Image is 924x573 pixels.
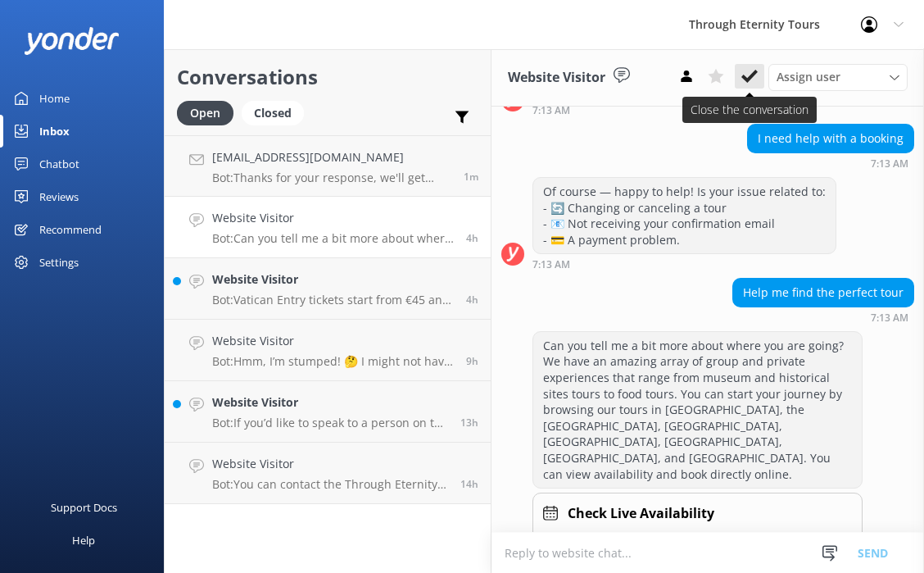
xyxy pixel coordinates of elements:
p: Bot: Thanks for your response, we'll get back to you as soon as we can during opening hours. [212,171,451,185]
p: Bot: Hmm, I’m stumped! 🤔 I might not have the answer to that one, but our amazing team definitely... [212,354,454,369]
div: I need help with a booking [748,125,913,152]
div: 07:13am 14-Aug-2025 (UTC +02:00) Europe/Amsterdam [732,312,914,323]
div: Recommend [39,213,102,246]
a: Website VisitorBot:If you’d like to speak to a person on the Through Eternity Tours team, please ... [165,381,491,443]
h4: Check Live Availability [568,503,714,525]
a: Website VisitorBot:Hmm, I’m stumped! 🤔 I might not have the answer to that one, but our amazing t... [165,320,491,381]
span: 09:27pm 13-Aug-2025 (UTC +02:00) Europe/Amsterdam [460,477,478,491]
p: Bot: You can contact the Through Eternity Tours team at [PHONE_NUMBER] or [PHONE_NUMBER]. You can... [212,477,448,492]
div: Open [177,101,233,125]
h4: [EMAIL_ADDRESS][DOMAIN_NAME] [212,148,451,166]
a: Website VisitorBot:Can you tell me a bit more about where you are going? We have an amazing array... [165,197,491,258]
img: yonder-white-logo.png [25,27,119,54]
a: Website VisitorBot:You can contact the Through Eternity Tours team at [PHONE_NUMBER] or [PHONE_NU... [165,443,491,504]
a: Website VisitorBot:Vatican Entry tickets start from €45 and include skip-the-line access to the [... [165,258,491,320]
h4: Website Visitor [212,209,454,227]
p: Bot: If you’d like to speak to a person on the Through Eternity Tours team, please call [PHONE_NU... [212,416,448,430]
strong: 7:13 AM [532,260,570,270]
span: 10:53pm 13-Aug-2025 (UTC +02:00) Europe/Amsterdam [460,416,478,430]
p: User chooses products and dates. [543,531,852,547]
div: Support Docs [51,491,117,524]
span: 02:16am 14-Aug-2025 (UTC +02:00) Europe/Amsterdam [466,354,478,368]
div: Closed [242,101,304,125]
span: 07:05am 14-Aug-2025 (UTC +02:00) Europe/Amsterdam [466,293,478,307]
div: Help [72,524,95,557]
h2: Conversations [177,61,478,93]
strong: 7:13 AM [871,313,908,323]
div: 07:13am 14-Aug-2025 (UTC +02:00) Europe/Amsterdam [747,157,914,169]
a: Closed [242,103,312,121]
h3: Website Visitor [508,67,605,89]
div: Of course — happy to help! Is your issue related to: - 🔄 Changing or canceling a tour - 📧 Not rec... [533,178,836,253]
span: Assign user [777,68,840,86]
p: Bot: Vatican Entry tickets start from €45 and include skip-the-line access to the [GEOGRAPHIC_DAT... [212,293,454,307]
div: Help me find the perfect tour [733,279,913,307]
p: Bot: Can you tell me a bit more about where you are going? We have an amazing array of group and ... [212,231,454,246]
h4: Website Visitor [212,271,454,289]
strong: 7:13 AM [871,159,908,169]
div: Reviews [39,180,79,213]
div: Assign User [768,64,908,90]
span: 07:13am 14-Aug-2025 (UTC +02:00) Europe/Amsterdam [466,231,478,245]
span: 12:01pm 14-Aug-2025 (UTC +02:00) Europe/Amsterdam [464,170,478,184]
div: 07:13am 14-Aug-2025 (UTC +02:00) Europe/Amsterdam [532,258,836,270]
div: Settings [39,246,79,279]
strong: 7:13 AM [532,106,570,116]
h4: Website Visitor [212,332,454,350]
div: Inbox [39,115,70,148]
div: Can you tell me a bit more about where you are going? We have an amazing array of group and priva... [533,332,862,488]
div: 07:13am 14-Aug-2025 (UTC +02:00) Europe/Amsterdam [532,104,863,116]
div: Home [39,82,70,115]
a: Open [177,103,242,121]
h4: Website Visitor [212,455,448,473]
a: [EMAIL_ADDRESS][DOMAIN_NAME]Bot:Thanks for your response, we'll get back to you as soon as we can... [165,135,491,197]
div: Chatbot [39,148,79,180]
h4: Website Visitor [212,393,448,412]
